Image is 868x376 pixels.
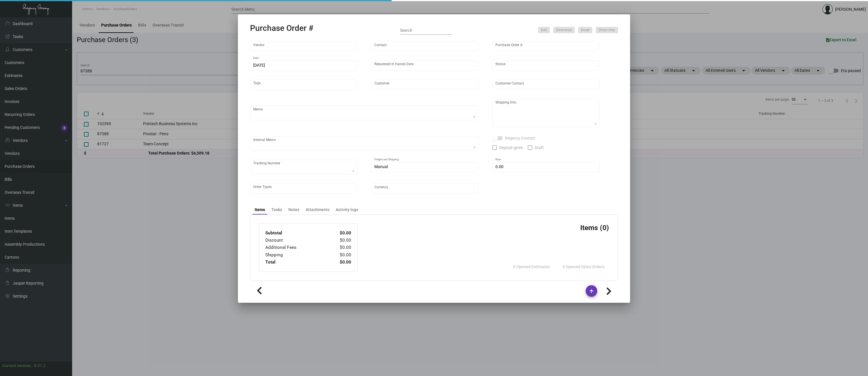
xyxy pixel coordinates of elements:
[265,251,328,259] td: Shipping
[538,27,550,33] button: Edit
[336,207,358,213] div: Activity logs
[563,264,604,269] span: 0 Opened Sales Orders
[328,237,352,244] td: $0.00
[34,363,46,369] div: 0.51.2
[599,28,615,33] span: Direct ship
[578,27,592,33] button: Email
[265,230,328,237] td: Subtotal
[265,244,328,251] td: Additional Fees
[265,237,328,244] td: Discount
[328,259,352,266] td: $0.00
[505,135,536,142] span: Regency Contact
[2,363,32,369] div: Current version:
[306,207,329,213] div: Attachments
[508,262,555,272] button: 0 Opened Estimates
[541,28,547,33] span: Edit
[374,164,388,169] span: Manual
[553,27,575,33] button: Download
[558,262,609,272] button: 0 Opened Sales Orders
[580,223,609,232] h3: Items (0)
[250,23,313,33] h2: Purchase Order #
[581,28,589,33] span: Email
[255,207,265,213] div: Items
[556,28,572,33] span: Download
[288,207,299,213] div: Notes
[535,144,544,151] span: Draft
[265,259,328,266] td: Total
[328,251,352,259] td: $0.00
[271,207,282,213] div: Tasks
[328,244,352,251] td: $0.00
[328,230,352,237] td: $0.00
[499,144,523,151] span: Deposit given
[596,27,618,33] button: Direct ship
[513,264,550,269] span: 0 Opened Estimates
